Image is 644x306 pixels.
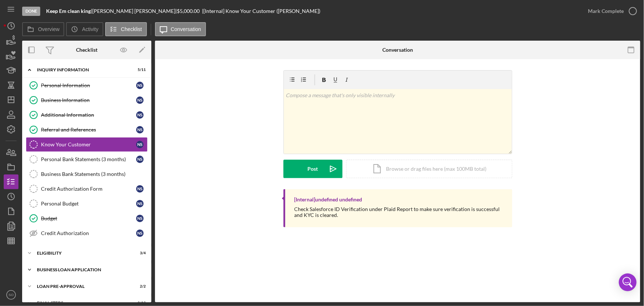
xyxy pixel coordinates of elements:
[136,185,144,193] div: N S
[22,22,64,36] button: Overview
[136,126,144,133] div: N S
[136,156,144,163] div: N S
[41,156,136,162] div: Personal Bank Statements (3 months)
[136,96,144,104] div: N S
[41,142,136,147] div: Know Your Customer
[177,8,202,14] div: $5,000.00
[41,97,136,103] div: Business Information
[38,26,59,32] label: Overview
[26,226,148,241] a: Credit AuthorizationNS
[308,160,318,178] div: Post
[588,4,624,18] div: Mark Complete
[26,108,148,122] a: Additional InformationNS
[46,8,92,14] div: |
[41,82,136,88] div: Personal Information
[26,211,148,226] a: BudgetNS
[155,22,206,36] button: Conversation
[581,4,640,18] button: Mark Complete
[41,230,136,236] div: Credit Authorization
[202,8,320,14] div: | [Internal] Know Your Customer ([PERSON_NAME])
[26,167,148,181] a: Business Bank Statements (3 months)
[82,26,98,32] label: Activity
[37,301,127,305] div: FINAL STEPS
[66,22,103,36] button: Activity
[132,68,146,72] div: 5 / 11
[132,251,146,255] div: 3 / 4
[295,197,362,203] div: [Internal] undefined undefined
[26,122,148,137] a: Referral and ReferencesNS
[295,206,505,218] div: Check Salesforce ID Verification under Plaid Report to make sure verification is successful and K...
[37,251,127,255] div: ELIGIBILITY
[46,8,91,14] b: Keep Em clean king
[41,171,147,177] div: Business Bank Statements (3 months)
[37,284,127,289] div: LOAN PRE-APPROVAL
[26,93,148,108] a: Business InformationNS
[41,112,136,118] div: Additional Information
[41,215,136,221] div: Budget
[41,201,136,207] div: Personal Budget
[136,111,144,119] div: N S
[136,82,144,89] div: N S
[26,137,148,152] a: Know Your CustomerNS
[619,273,637,291] div: Open Intercom Messenger
[26,78,148,93] a: Personal InformationNS
[136,200,144,207] div: N S
[382,47,413,53] div: Conversation
[76,47,97,53] div: Checklist
[136,141,144,148] div: N S
[37,268,142,272] div: BUSINESS LOAN APPLICATION
[136,215,144,222] div: N S
[8,293,14,297] text: SO
[136,229,144,237] div: N S
[121,26,142,32] label: Checklist
[132,301,146,305] div: 8 / 19
[105,22,147,36] button: Checklist
[283,160,342,178] button: Post
[26,196,148,211] a: Personal BudgetNS
[92,8,177,14] div: [PERSON_NAME] [PERSON_NAME] |
[26,152,148,167] a: Personal Bank Statements (3 months)NS
[41,186,136,192] div: Credit Authorization Form
[4,288,18,302] button: SO
[41,127,136,133] div: Referral and References
[132,284,146,289] div: 2 / 2
[22,7,40,16] div: Done
[37,68,127,72] div: INQUIRY INFORMATION
[26,181,148,196] a: Credit Authorization FormNS
[171,26,202,32] label: Conversation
